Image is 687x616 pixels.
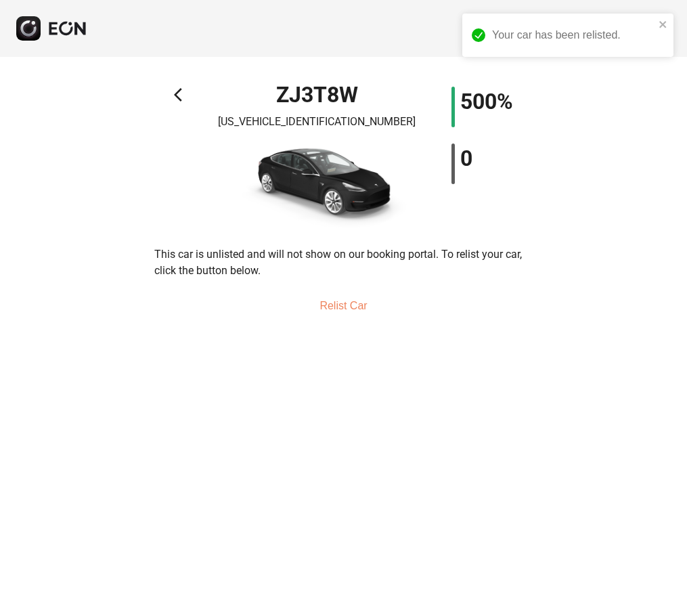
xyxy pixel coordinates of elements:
h1: 0 [460,150,472,167]
div: Your car has been relisted. [492,27,655,43]
h1: ZJ3T8W [276,87,358,103]
img: car [222,135,412,230]
span: arrow_back_ios [174,87,190,103]
button: close [659,19,668,30]
button: Relist Car [303,290,383,322]
p: [US_VEHICLE_IDENTIFICATION_NUMBER] [218,114,416,130]
h1: 500% [460,93,513,110]
p: This car is unlisted and will not show on our booking portal. To relist your car, click the butto... [154,246,533,279]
